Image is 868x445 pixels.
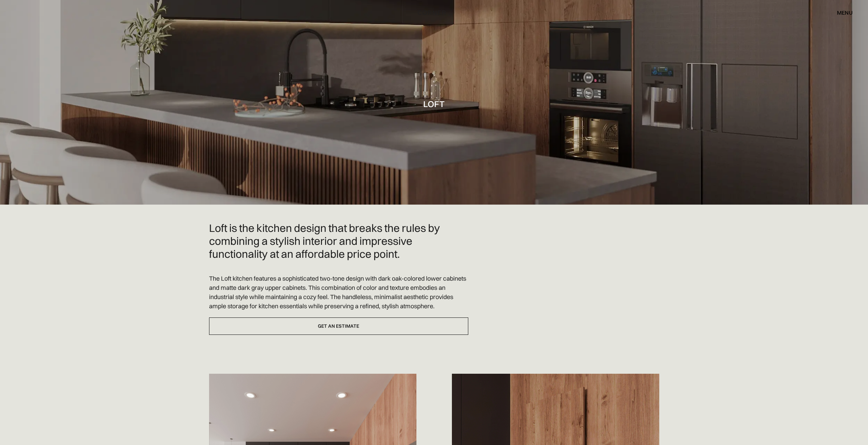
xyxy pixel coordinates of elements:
a: home [401,8,468,17]
div: menu [837,10,853,15]
a: Get an estimate [209,317,468,335]
p: The Loft kitchen features a sophisticated two-tone design with dark oak-colored lower cabinets an... [209,274,468,311]
div: menu [830,7,853,18]
h1: Loft [423,99,445,108]
h2: Loft is the kitchen design that breaks the rules by combining a stylish interior and impressive f... [209,222,468,260]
